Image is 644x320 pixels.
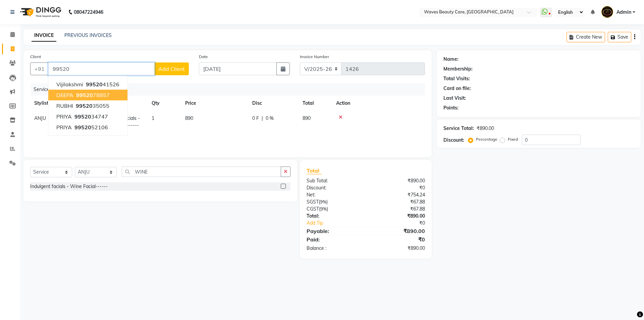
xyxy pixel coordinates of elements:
[248,96,299,111] th: Disc
[30,183,108,190] div: Indulgent facials - Wine Facial------
[302,198,366,205] div: ( )
[199,54,208,60] label: Date
[73,124,108,131] ngb-highlight: 52106
[332,96,425,111] th: Action
[30,62,49,75] button: +91
[366,191,430,198] div: ₹754.24
[307,206,319,212] span: CGST
[73,113,108,120] ngb-highlight: 34747
[86,81,103,88] span: 99520
[34,115,46,121] span: ANJU
[366,227,430,235] div: ₹890.00
[443,137,464,144] div: Discount:
[320,199,326,204] span: 9%
[302,213,366,220] div: Total:
[443,56,459,63] div: Name:
[64,32,112,38] a: PREVIOUS INVOICES
[30,96,97,111] th: Stylist
[302,184,366,191] div: Discount:
[320,206,327,212] span: 9%
[154,62,189,75] button: Add Client
[307,167,322,174] span: Total
[252,115,259,122] span: 0 F
[302,227,366,235] div: Payable:
[75,92,110,98] ngb-highlight: 78857
[567,32,605,42] button: Create New
[302,220,376,227] a: Add Tip
[17,3,63,21] img: logo
[443,85,471,92] div: Card on file:
[302,177,366,184] div: Sub Total:
[76,102,93,109] span: 99520
[302,235,366,243] div: Paid:
[443,125,474,132] div: Service Total:
[56,113,72,120] span: PRIYA
[74,124,91,131] span: 99520
[616,9,631,16] span: Admin
[181,96,248,111] th: Price
[148,96,181,111] th: Qty
[366,198,430,205] div: ₹67.88
[443,95,466,102] div: Last Visit:
[366,245,430,252] div: ₹890.00
[608,32,631,42] button: Save
[158,65,185,72] span: Add Client
[56,81,83,88] span: Vijilakshmi
[266,115,274,122] span: 0 %
[122,167,281,177] input: Search or Scan
[302,191,366,198] div: Net:
[74,3,103,21] b: 08047224946
[56,124,72,131] span: PRIYA
[366,184,430,191] div: ₹0
[74,113,91,120] span: 99520
[508,136,518,142] label: Fixed
[307,199,319,205] span: SGST
[32,30,56,42] a: INVOICE
[152,115,154,121] span: 1
[476,136,497,142] label: Percentage
[299,96,332,111] th: Total
[48,62,155,75] input: Search by Name/Mobile/Email/Code
[443,65,473,73] div: Membership:
[74,102,109,109] ngb-highlight: 35055
[185,115,193,121] span: 890
[601,6,613,18] img: Admin
[366,205,430,213] div: ₹67.88
[366,213,430,220] div: ₹890.00
[56,92,73,98] span: DEEPA
[85,81,119,88] ngb-highlight: 41526
[303,115,311,121] span: 890
[366,177,430,184] div: ₹890.00
[302,205,366,213] div: ( )
[76,92,93,98] span: 99520
[302,245,366,252] div: Balance :
[443,104,459,111] div: Points:
[443,75,470,82] div: Total Visits:
[366,235,430,243] div: ₹0
[56,102,73,109] span: RUBHI
[31,83,430,96] div: Services
[30,54,41,60] label: Client
[376,220,430,227] div: ₹0
[262,115,263,122] span: |
[477,125,494,132] div: ₹890.00
[300,54,329,60] label: Invoice Number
